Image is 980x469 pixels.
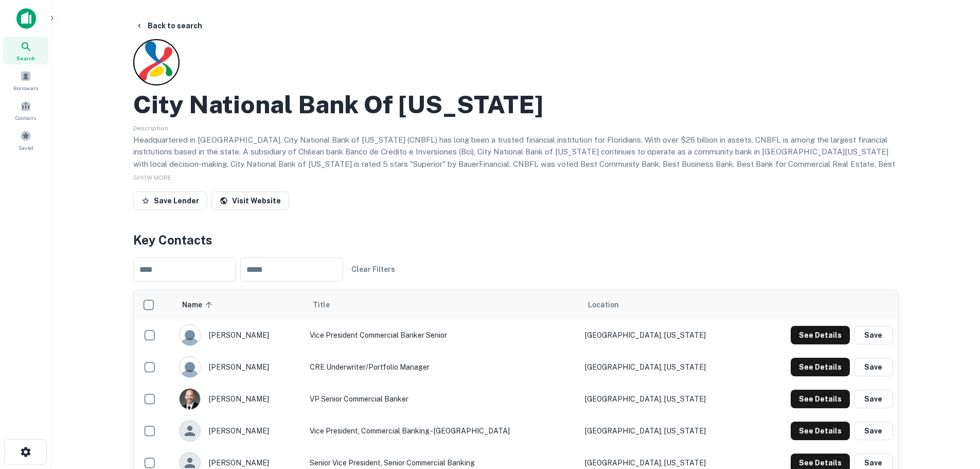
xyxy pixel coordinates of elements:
iframe: Chat Widget [929,354,980,403]
button: Save [854,422,893,440]
span: Saved [19,144,33,152]
th: Name [174,290,305,319]
img: 9c8pery4andzj6ohjkjp54ma2 [180,325,200,345]
a: Saved [3,126,48,154]
span: SHOW MORE [133,174,171,181]
th: Location [580,290,751,319]
div: [PERSON_NAME] [179,324,300,346]
button: Save Lender [133,192,207,210]
h4: Key Contacts [133,231,899,249]
td: [GEOGRAPHIC_DATA], [US_STATE] [580,415,751,447]
a: Search [3,37,48,64]
div: [PERSON_NAME] [179,388,300,410]
td: VP Senior Commercial Banker [305,383,579,415]
h2: City National Bank Of [US_STATE] [133,90,543,119]
td: [GEOGRAPHIC_DATA], [US_STATE] [580,351,751,383]
span: Name [182,299,216,311]
span: Location [588,299,619,311]
button: Save [854,326,893,344]
td: CRE Underwriter/Portfolio Manager [305,351,579,383]
p: Headquartered in [GEOGRAPHIC_DATA], City National Bank of [US_STATE] (CNBFL) has long been a trus... [133,134,899,195]
a: Borrowers [3,66,48,94]
div: [PERSON_NAME] [179,420,300,442]
button: Save [854,390,893,408]
span: Description [133,125,168,132]
td: Vice President Commercial Banker Senior [305,319,579,351]
button: Save [854,358,893,376]
span: Search [16,54,35,62]
td: Vice President, Commercial Banking - [GEOGRAPHIC_DATA] [305,415,579,447]
td: [GEOGRAPHIC_DATA], [US_STATE] [580,383,751,415]
button: See Details [791,422,850,440]
td: [GEOGRAPHIC_DATA], [US_STATE] [580,319,751,351]
button: Back to search [131,16,206,35]
span: Title [313,299,343,311]
div: [PERSON_NAME] [179,356,300,378]
button: See Details [791,326,850,344]
button: See Details [791,358,850,376]
span: Borrowers [13,84,38,92]
th: Title [305,290,579,319]
a: Visit Website [211,192,289,210]
img: 9c8pery4andzj6ohjkjp54ma2 [180,357,200,377]
button: See Details [791,390,850,408]
button: Clear Filters [347,260,399,279]
a: Contacts [3,96,48,124]
img: capitalize-icon.png [16,8,36,29]
img: 1647315164912 [180,389,200,409]
span: Contacts [15,114,36,122]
